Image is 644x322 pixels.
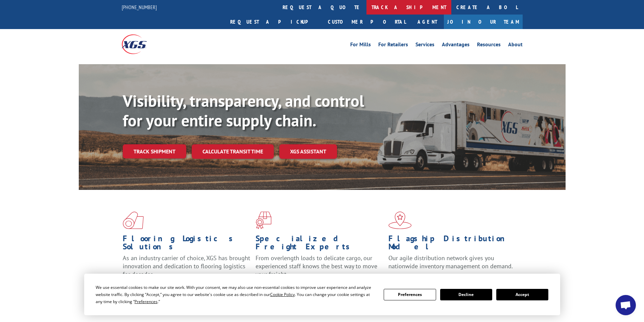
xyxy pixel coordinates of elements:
[323,15,411,29] a: Customer Portal
[444,15,523,29] a: Join Our Team
[350,42,371,49] a: For Mills
[442,42,470,49] a: Advantages
[279,144,337,159] a: XGS ASSISTANT
[388,254,513,270] span: Our agile distribution network gives you nationwide inventory management on demand.
[270,292,295,297] span: Cookie Policy
[123,234,251,254] h1: Flooring Logistics Solutions
[256,212,271,229] img: xgs-icon-focused-on-flooring-red
[84,274,560,315] div: Cookie Consent Prompt
[122,4,157,10] a: [PHONE_NUMBER]
[256,234,383,254] h1: Specialized Freight Experts
[192,144,274,159] a: Calculate transit time
[440,289,492,300] button: Decline
[388,234,516,254] h1: Flagship Distribution Model
[123,90,364,131] b: Visibility, transparency, and control for your entire supply chain.
[96,284,376,305] div: We use essential cookies to make our site work. With your consent, we may also use non-essential ...
[508,42,523,49] a: About
[123,144,186,158] a: Track shipment
[135,299,158,304] span: Preferences
[123,212,144,229] img: xgs-icon-total-supply-chain-intelligence-red
[415,42,434,49] a: Services
[225,15,323,29] a: Request a pickup
[616,295,636,315] div: Open chat
[411,15,444,29] a: Agent
[123,254,250,278] span: As an industry carrier of choice, XGS has brought innovation and dedication to flooring logistics...
[384,289,436,300] button: Preferences
[256,254,383,284] p: From overlength loads to delicate cargo, our experienced staff knows the best way to move your fr...
[388,212,412,229] img: xgs-icon-flagship-distribution-model-red
[477,42,501,49] a: Resources
[378,42,408,49] a: For Retailers
[496,289,548,300] button: Accept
